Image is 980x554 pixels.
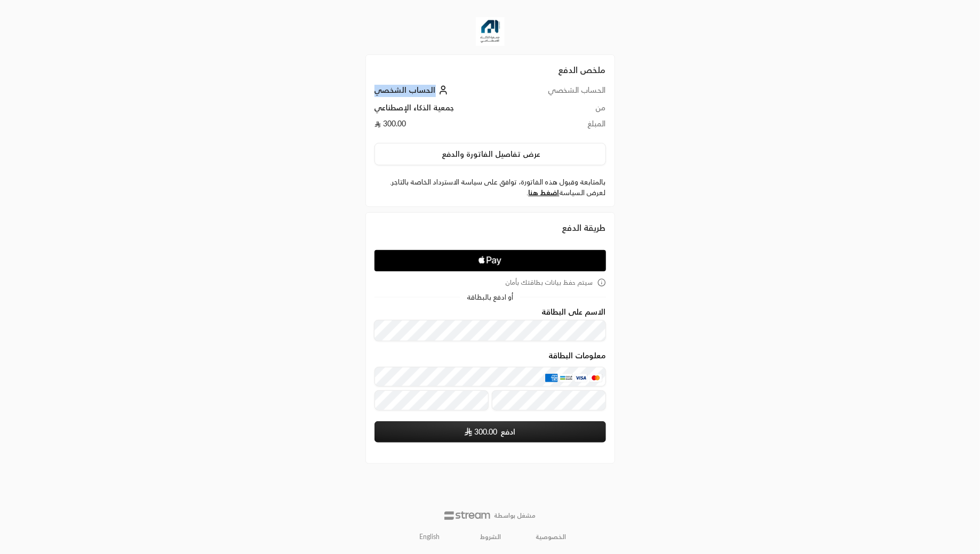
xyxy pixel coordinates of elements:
td: المبلغ [509,118,606,134]
img: MADA [560,373,572,382]
div: طريقة الدفع [375,221,606,234]
span: أو ادفع بالبطاقة [467,294,513,301]
a: English [414,528,446,545]
input: تاريخ الانتهاء [375,390,489,410]
div: معلومات البطاقة [375,351,606,414]
button: ادفع SAR300.00 [375,421,606,443]
label: الاسم على البطاقة [542,308,606,316]
legend: معلومات البطاقة [549,351,606,360]
a: الخصوصية [536,533,566,541]
td: جمعية الذكاء الإصطناعي [375,102,509,118]
span: الحساب الشخصي [375,85,436,94]
img: Visa [575,373,587,382]
span: 300.00 [474,427,497,437]
img: Company Logo [476,17,505,46]
span: سيتم حفظ بيانات بطاقتك بأمان [506,278,593,287]
button: عرض تفاصيل الفاتورة والدفع [375,143,606,165]
input: رمز التحقق CVC [492,390,606,410]
td: 300.00 [375,118,509,134]
img: SAR [465,428,472,436]
img: AMEX [545,373,558,382]
img: MasterCard [589,373,602,382]
a: الشروط [480,533,501,541]
p: مشغل بواسطة [495,511,536,520]
a: الحساب الشخصي [375,85,451,94]
td: الحساب الشخصي [509,85,606,102]
input: بطاقة ائتمانية [375,367,607,387]
td: من [509,102,606,118]
h2: ملخص الدفع [375,63,606,76]
div: الاسم على البطاقة [375,308,606,341]
label: بالمتابعة وقبول هذه الفاتورة، توافق على سياسة الاسترداد الخاصة بالتاجر. لعرض السياسة . [375,177,606,198]
a: اضغط هنا [529,188,560,197]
